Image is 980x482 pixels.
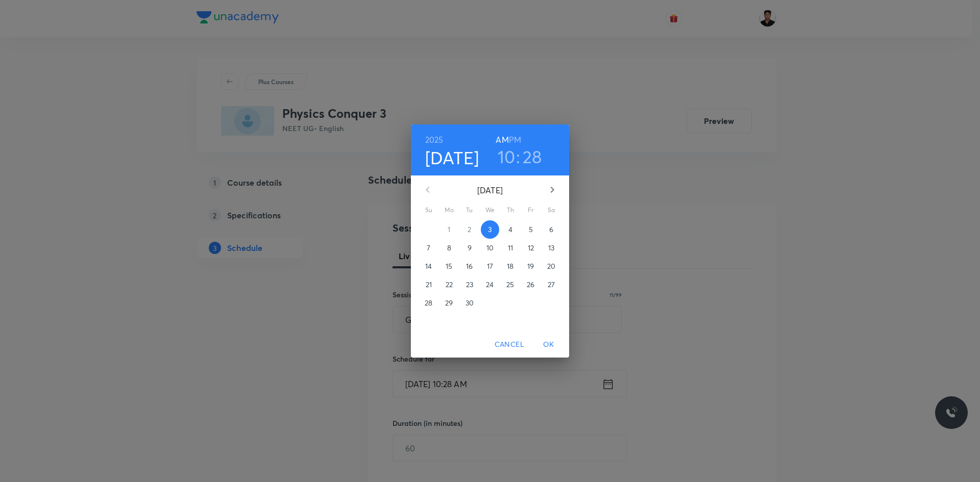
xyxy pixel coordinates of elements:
[420,205,438,215] span: Su
[420,239,438,257] button: 7
[507,261,513,271] p: 18
[522,220,540,239] button: 5
[481,220,499,239] button: 3
[446,261,452,271] p: 15
[542,239,560,257] button: 13
[542,205,560,215] span: Sa
[523,146,542,167] button: 28
[508,243,513,253] p: 11
[532,335,565,354] button: OK
[440,275,458,294] button: 22
[481,205,499,215] span: We
[498,146,516,167] button: 10
[501,239,520,257] button: 11
[548,280,555,290] p: 27
[522,257,540,275] button: 19
[547,261,555,271] p: 20
[427,243,430,253] p: 7
[509,133,521,147] button: PM
[481,275,499,294] button: 24
[487,261,493,271] p: 17
[486,280,494,290] p: 24
[426,280,432,290] p: 21
[527,261,534,271] p: 19
[549,224,553,235] p: 6
[522,205,540,215] span: Fr
[440,294,458,312] button: 29
[460,257,479,275] button: 16
[542,257,560,275] button: 20
[522,239,540,257] button: 12
[536,338,561,351] span: OK
[440,257,458,275] button: 15
[425,147,479,168] button: [DATE]
[542,220,560,239] button: 6
[506,280,514,290] p: 25
[548,243,554,253] p: 13
[508,224,512,235] p: 4
[542,275,560,294] button: 27
[466,280,473,290] p: 23
[425,133,444,147] button: 2025
[425,298,432,308] p: 28
[501,220,520,239] button: 4
[486,243,494,253] p: 10
[440,184,540,196] p: [DATE]
[447,243,451,253] p: 8
[501,205,520,215] span: Th
[501,275,520,294] button: 25
[488,224,492,235] p: 3
[522,275,540,294] button: 26
[516,146,520,167] h3: :
[465,298,474,308] p: 30
[420,275,438,294] button: 21
[460,239,479,257] button: 9
[445,298,453,308] p: 29
[491,335,528,354] button: Cancel
[527,280,534,290] p: 26
[466,261,473,271] p: 16
[495,338,524,351] span: Cancel
[420,294,438,312] button: 28
[446,280,453,290] p: 22
[420,257,438,275] button: 14
[440,239,458,257] button: 8
[481,257,499,275] button: 17
[468,243,472,253] p: 9
[501,257,520,275] button: 18
[481,239,499,257] button: 10
[496,133,508,147] button: AM
[529,224,533,235] p: 5
[460,294,479,312] button: 30
[440,205,458,215] span: Mo
[425,261,432,271] p: 14
[460,275,479,294] button: 23
[460,205,479,215] span: Tu
[528,243,534,253] p: 12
